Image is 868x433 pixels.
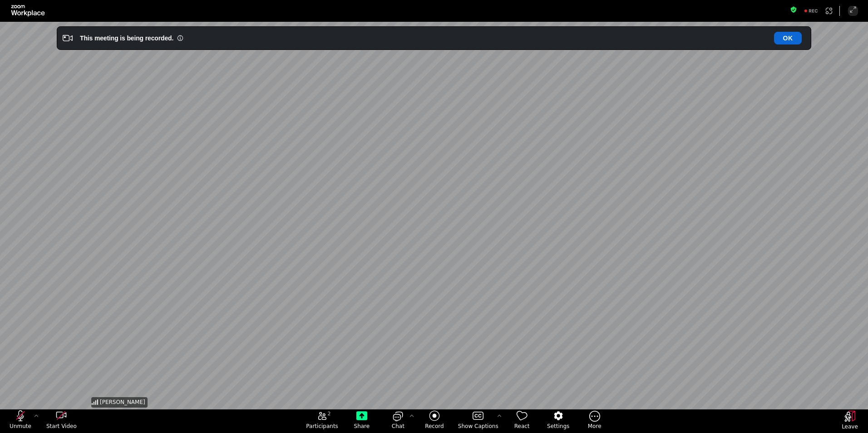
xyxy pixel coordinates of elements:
[588,423,602,430] span: More
[774,32,802,44] button: OK
[514,423,530,430] span: React
[354,423,370,430] span: Share
[453,410,504,432] button: Show Captions
[416,410,453,432] button: Record
[392,423,404,430] span: Chat
[547,423,569,430] span: Settings
[540,410,577,432] button: Settings
[344,410,380,432] button: Share
[458,423,498,430] span: Show Captions
[328,410,331,418] span: 2
[100,399,145,406] span: [PERSON_NAME]
[407,410,416,422] button: Chat Settings
[46,423,77,430] span: Start Video
[63,33,73,43] i: Video Recording
[824,6,834,16] button: Apps Accessing Content in This Meeting
[32,410,41,422] button: More audio controls
[10,423,31,430] span: Unmute
[832,411,868,433] button: Leave
[301,410,344,432] button: open the participants list pane,[2] particpants
[848,6,858,16] button: Enter Full Screen
[380,410,416,432] button: open the chat panel
[177,35,183,41] i: Information Small
[80,34,173,43] div: This meeting is being recorded.
[306,423,338,430] span: Participants
[790,6,797,16] button: Meeting information
[800,6,822,16] div: Recording to cloud
[504,410,540,432] button: React
[41,410,82,432] button: start my video
[425,423,444,430] span: Record
[577,410,613,432] button: More meeting control
[842,423,858,430] span: Leave
[495,410,504,422] button: More options for captions, menu button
